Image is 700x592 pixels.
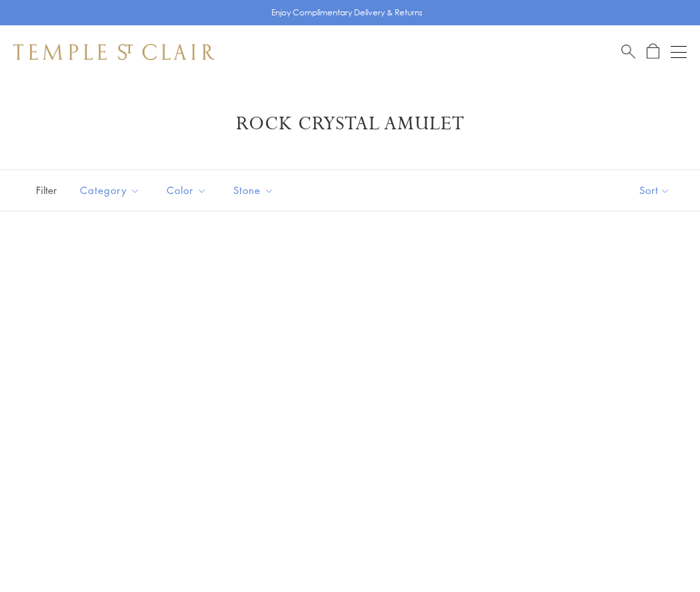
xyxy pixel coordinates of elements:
[227,182,284,199] span: Stone
[671,44,687,60] button: Open navigation
[271,6,423,19] p: Enjoy Complimentary Delivery & Returns
[621,43,635,60] a: Search
[223,175,284,205] button: Stone
[160,182,217,199] span: Color
[13,44,215,60] img: Temple St. Clair
[647,43,659,60] a: Open Shopping Bag
[609,170,700,211] button: Show sort by
[33,112,667,136] h1: Rock Crystal Amulet
[73,182,150,199] span: Category
[157,175,217,205] button: Color
[70,175,150,205] button: Category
